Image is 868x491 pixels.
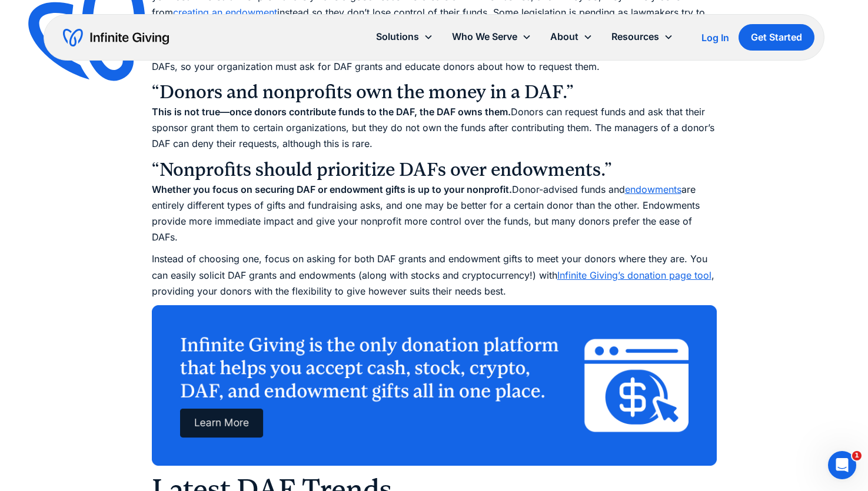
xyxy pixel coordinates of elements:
[611,29,659,45] div: Resources
[376,29,419,45] div: Solutions
[152,183,512,195] strong: Whether you focus on securing DAF or endowment gifts is up to your nonprofit.
[625,183,681,195] a: endowments
[63,28,169,47] a: home
[152,81,717,104] h3: “Donors and nonprofits own the money in a DAF.”
[152,158,717,182] h3: “Nonprofits should prioritize DAFs over endowments.”
[443,24,541,49] div: Who We Serve
[550,29,578,45] div: About
[152,182,717,246] p: Donor-advised funds and are entirely different types of gifts and fundraising asks, and one may b...
[452,29,517,45] div: Who We Serve
[739,24,814,51] a: Get Started
[701,33,729,42] div: Log In
[701,31,729,45] a: Log In
[152,104,717,152] p: Donors can request funds and ask that their sponsor grant them to certain organizations, but they...
[152,305,717,466] img: Infinite Giving is the only donation platform that helps you accept cash, stock, crypto, DAF, and...
[541,24,602,49] div: About
[602,24,683,49] div: Resources
[367,24,443,49] div: Solutions
[852,451,862,460] span: 1
[152,106,511,118] strong: This is not true—once donors contribute funds to the DAF, the DAF owns them.
[173,6,277,18] a: creating an endowment
[152,251,717,299] p: Instead of choosing one, focus on asking for both DAF grants and endowment gifts to meet your don...
[828,451,856,479] iframe: Intercom live chat
[557,269,711,281] a: Infinite Giving’s donation page tool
